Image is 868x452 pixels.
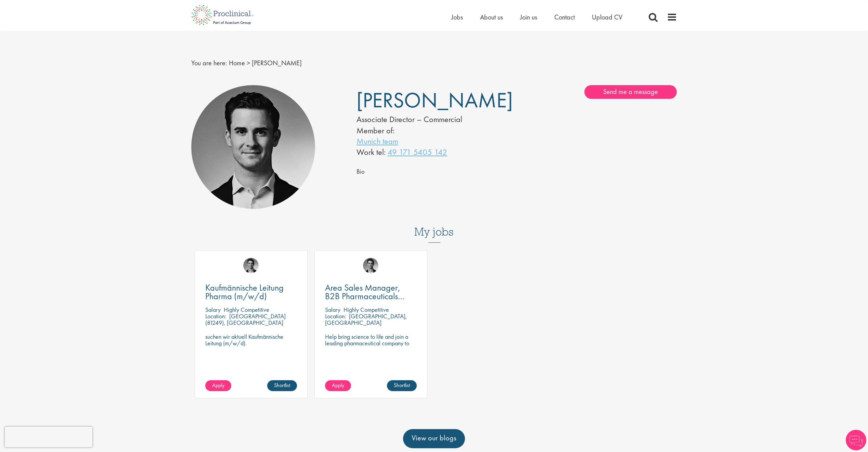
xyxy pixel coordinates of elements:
[325,333,417,359] p: Help bring science to life and join a leading pharmaceutical company to play a key role in drivin...
[332,382,344,389] span: Apply
[592,13,622,22] a: Upload CV
[247,58,250,67] span: >
[357,136,398,146] a: Munich team
[325,282,404,310] span: Area Sales Manager, B2B Pharmaceuticals (m/w/d)
[212,382,224,389] span: Apply
[403,429,465,448] a: View our blogs
[325,380,351,391] a: Apply
[252,58,302,67] span: [PERSON_NAME]
[846,430,866,450] img: Chatbot
[325,312,407,327] p: [GEOGRAPHIC_DATA], [GEOGRAPHIC_DATA]
[584,85,677,99] a: Send me a message
[191,85,315,209] img: Max Slevogt
[357,168,365,176] span: Bio
[191,58,227,67] span: You are here:
[480,13,503,22] a: About us
[344,306,389,314] p: Highly Competitive
[205,306,221,314] span: Salary
[224,306,269,314] p: Highly Competitive
[205,282,284,302] span: Kaufmännische Leitung Pharma (m/w/d)
[387,380,417,391] a: Shortlist
[229,58,245,67] a: breadcrumb link
[357,114,496,125] div: Associate Director – Commercial
[363,258,378,273] img: Max Slevogt
[267,380,297,391] a: Shortlist
[325,283,417,301] a: Area Sales Manager, B2B Pharmaceuticals (m/w/d)
[357,125,394,136] label: Member of:
[205,380,231,391] a: Apply
[191,226,677,238] h3: My jobs
[357,87,513,114] span: [PERSON_NAME]
[205,312,226,320] span: Location:
[325,312,346,320] span: Location:
[520,13,537,22] a: Join us
[554,13,575,22] a: Contact
[388,147,447,157] a: 49 171 5405 142
[243,258,259,273] img: Max Slevogt
[205,283,297,301] a: Kaufmännische Leitung Pharma (m/w/d)
[357,147,386,157] span: Work tel:
[205,312,286,327] p: [GEOGRAPHIC_DATA] (81249), [GEOGRAPHIC_DATA]
[205,333,297,346] p: suchen wir aktuell Kaufmännische Leitung (m/w/d).
[5,427,92,447] iframe: reCAPTCHA
[451,13,463,22] a: Jobs
[325,306,340,314] span: Salary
